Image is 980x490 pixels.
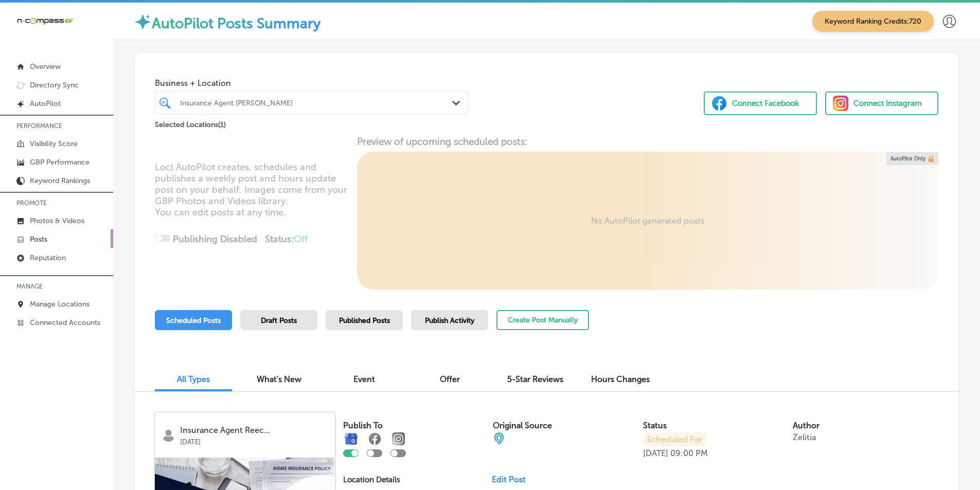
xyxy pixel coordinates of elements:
[670,448,708,458] p: 09:00 PM
[30,62,61,71] p: Overview
[261,316,297,325] span: Draft Posts
[180,435,328,446] p: [DATE]
[793,421,819,430] label: Author
[155,116,226,129] p: Selected Locations ( 1 )
[853,96,922,111] div: Connect Instagram
[155,78,468,88] span: Business + Location
[732,96,799,111] div: Connect Facebook
[343,475,400,484] p: Location Details
[30,318,100,327] p: Connected Accounts
[339,316,390,325] span: Published Posts
[591,374,650,384] span: Hours Changes
[812,11,934,32] span: Keyword Ranking Credits: 720
[177,374,210,384] span: All Types
[825,92,938,115] button: Connect Instagram
[30,216,84,225] p: Photos & Videos
[496,310,589,330] button: Create Post Manually
[257,374,301,384] span: What's New
[643,448,668,458] p: [DATE]
[30,158,90,167] p: GBP Performance
[16,16,73,26] img: 660ab0bf-5cc7-4cb8-ba1c-48b5ae0f18e60NCTV_CLogo_TV_Black_-500x88.png
[30,99,61,108] p: AutoPilot
[30,300,90,308] p: Manage Locations
[643,432,706,446] p: Scheduled For
[353,374,375,384] span: Event
[180,426,328,435] p: Insurance Agent Reec...
[152,15,320,32] label: AutoPilot Posts Summary
[134,13,152,31] img: autopilot-icon
[493,421,552,430] label: Original Source
[162,429,175,442] img: logo
[180,98,453,107] div: Insurance Agent [PERSON_NAME]
[30,139,78,148] p: Visibility Score
[30,81,79,89] p: Directory Sync
[343,421,383,430] label: Publish To
[507,374,563,384] span: 5-Star Reviews
[492,475,534,484] a: Edit Post
[166,316,221,325] span: Scheduled Posts
[793,432,816,442] p: Zelitia
[425,316,474,325] span: Publish Activity
[704,92,817,115] button: Connect Facebook
[643,421,667,430] label: Status
[30,235,47,244] p: Posts
[493,432,505,445] img: cba84b02adce74ede1fb4a8549a95eca.png
[440,374,460,384] span: Offer
[30,176,90,185] p: Keyword Rankings
[30,253,66,262] p: Reputation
